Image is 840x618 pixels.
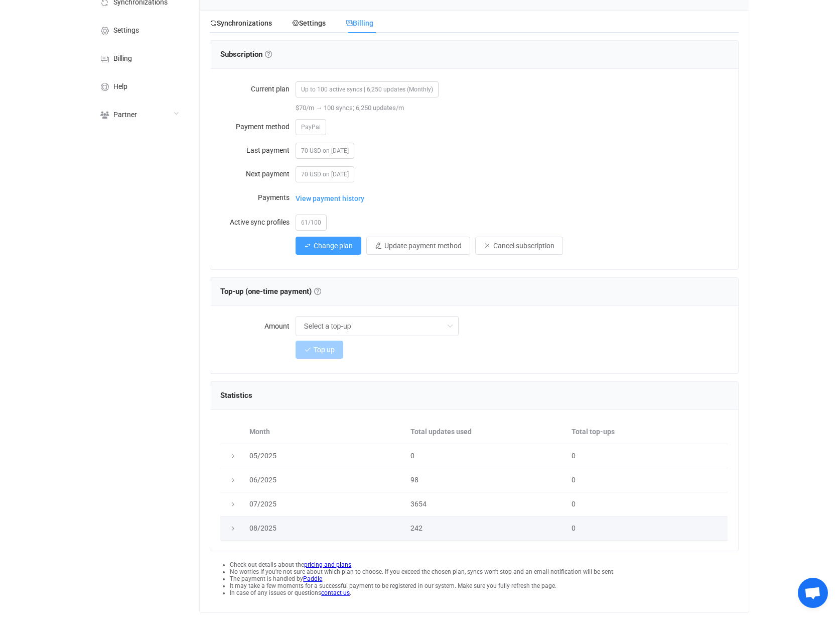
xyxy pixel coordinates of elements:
[89,72,189,100] a: Help
[384,242,462,250] span: Update payment method
[296,104,404,112] span: $70/m → 100 syncs; 6,250 updates/m
[567,426,728,438] div: Total top-ups
[220,391,252,400] span: Statistics
[567,450,728,462] div: 0
[220,164,296,184] label: Next payment
[220,212,296,232] label: Active sync profiles
[314,242,353,250] span: Change plan
[296,237,361,255] button: Change plan
[567,474,728,486] div: 0
[210,19,272,27] span: Synchronizations
[405,498,567,510] div: 3654
[366,237,470,255] button: Update payment method
[220,316,296,336] label: Amount
[405,450,567,462] div: 0
[113,55,132,63] span: Billing
[493,242,554,250] span: Cancel subscription
[798,578,828,608] a: Open chat
[220,140,296,160] label: Last payment
[296,119,326,135] span: PayPal
[244,523,405,534] div: 08/2025
[244,498,405,510] div: 07/2025
[303,575,322,582] a: Paddle
[220,287,321,296] span: Top-up (one-time payment)
[292,19,326,27] span: Settings
[113,27,139,35] span: Settings
[296,215,327,231] span: 61/100
[220,187,296,208] label: Payments
[230,561,738,568] li: Check out details about the .
[567,498,728,510] div: 0
[89,16,189,44] a: Settings
[296,81,439,97] span: Up to 100 active syncs | 6,250 updates (Monthly)
[346,19,373,27] span: Billing
[296,143,354,159] span: 70 USD on [DATE]
[113,111,137,119] span: Partner
[244,426,405,438] div: Month
[405,474,567,486] div: 98
[296,188,364,209] span: View payment history
[244,474,405,486] div: 06/2025
[314,346,335,354] span: Top up
[230,575,738,582] li: The payment is handled by .
[296,166,354,182] span: 70 USD on [DATE]
[296,316,459,336] input: Select a top-up
[475,237,563,255] button: Cancel subscription
[113,83,127,91] span: Help
[230,589,738,596] li: In case of any issues or questions .
[321,589,350,596] a: contact us
[230,582,738,589] li: It may take a few moments for a successful payment to be registered in our system. Make sure you ...
[220,79,296,99] label: Current plan
[230,568,738,575] li: No worries if you're not sure about which plan to choose. If you exceed the chosen plan, syncs wo...
[244,450,405,462] div: 05/2025
[296,341,343,359] button: Top up
[567,523,728,534] div: 0
[405,523,567,534] div: 242
[220,117,296,137] label: Payment method
[304,561,351,568] a: pricing and plans
[220,50,272,59] span: Subscription
[89,44,189,72] a: Billing
[405,426,567,438] div: Total updates used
